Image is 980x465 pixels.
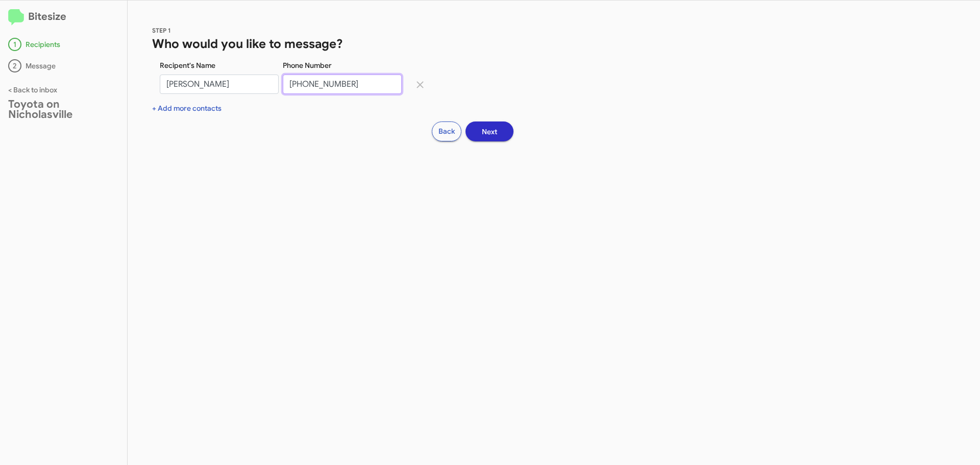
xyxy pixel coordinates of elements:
span: STEP 1 [152,27,171,34]
div: Toyota on Nicholasville [8,99,119,119]
label: Recipent's Name [160,60,215,70]
a: < Back to inbox [8,85,57,94]
h1: Who would you like to message? [152,36,955,52]
h2: Bitesize [8,9,119,26]
img: logo-minimal.svg [8,9,24,26]
button: Back [432,121,461,141]
input: Enter Phone [283,75,402,94]
div: Recipients [8,38,119,51]
label: Phone Number [283,60,332,70]
div: Message [8,59,119,72]
input: Enter name [160,75,279,94]
span: Next [482,123,497,141]
div: + Add more contacts [152,103,955,113]
div: 2 [8,59,21,72]
button: Next [465,121,513,141]
div: 1 [8,38,21,51]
